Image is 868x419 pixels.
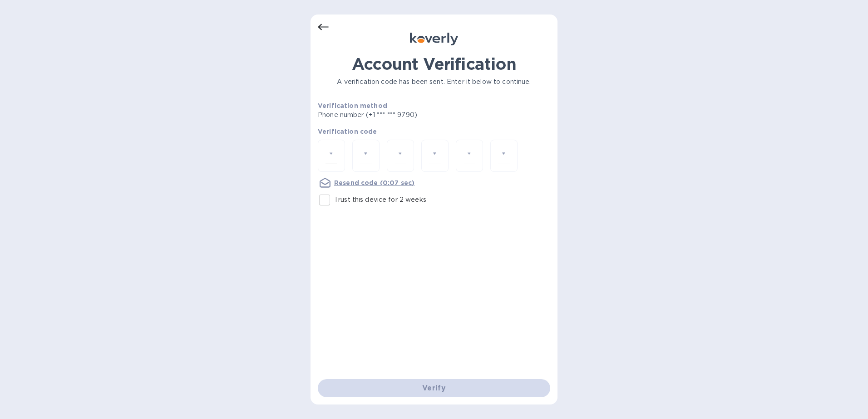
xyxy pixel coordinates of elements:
[318,54,550,73] h1: Account Verification
[318,102,387,109] b: Verification method
[334,195,426,205] p: Trust this device for 2 weeks
[318,77,550,87] p: A verification code has been sent. Enter it below to continue.
[334,179,414,186] u: Resend code (0:07 sec)
[318,127,550,136] p: Verification code
[318,110,487,120] p: Phone number (+1 *** *** 9790)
